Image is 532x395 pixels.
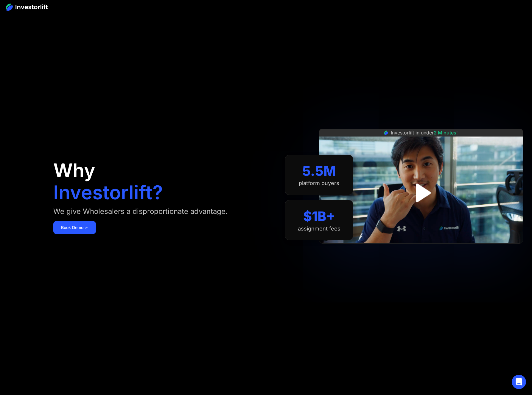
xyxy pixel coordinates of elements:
[512,375,526,389] div: Open Intercom Messenger
[303,209,335,224] div: $1B+
[53,221,96,234] a: Book Demo ➢
[302,163,336,179] div: 5.5M
[298,225,340,232] div: assignment fees
[391,129,458,136] div: Investorlift in under !
[377,247,466,254] iframe: Customer reviews powered by Trustpilot
[299,180,339,186] div: platform buyers
[53,161,95,180] h1: Why
[53,183,163,202] h1: Investorlift?
[408,180,434,206] a: open lightbox
[53,207,228,216] div: We give Wholesalers a disproportionate advantage.
[434,130,456,136] span: 2 Minutes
